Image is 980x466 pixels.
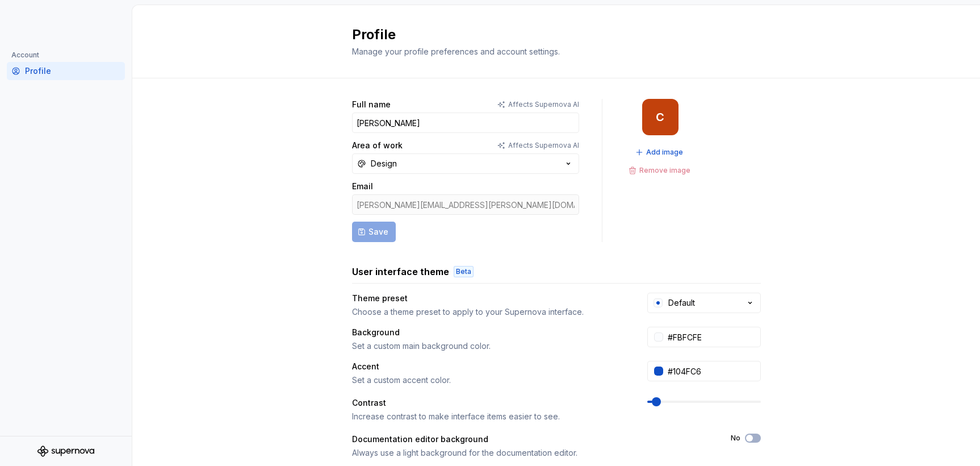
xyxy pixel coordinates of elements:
[352,327,627,338] div: Background
[25,65,120,77] div: Profile
[632,144,688,160] button: Add image
[37,446,94,457] svg: Supernova Logo
[7,48,44,62] div: Account
[352,265,449,278] h3: User interface theme
[352,181,373,192] label: Email
[508,100,579,109] p: Affects Supernova AI
[352,434,710,445] div: Documentation editor background
[663,361,761,381] input: #104FC6
[352,47,560,56] span: Manage your profile preferences and account settings.
[371,158,397,169] div: Design
[352,361,627,372] div: Accent
[663,327,761,347] input: #FFFFFF
[352,340,627,352] div: Set a custom main background color.
[647,293,761,313] button: Default
[508,141,579,150] p: Affects Supernova AI
[454,266,474,277] div: Beta
[352,99,391,110] label: Full name
[352,397,627,409] div: Contrast
[7,62,125,80] a: Profile
[352,375,627,386] div: Set a custom accent color.
[668,297,695,309] div: Default
[352,140,403,151] label: Area of work
[352,411,627,422] div: Increase contrast to make interface items easier to see.
[646,148,683,157] span: Add image
[352,293,627,304] div: Theme preset
[656,113,664,122] div: C
[352,447,710,459] div: Always use a light background for the documentation editor.
[731,434,740,443] label: No
[352,306,627,318] div: Choose a theme preset to apply to your Supernova interface.
[352,26,747,44] h2: Profile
